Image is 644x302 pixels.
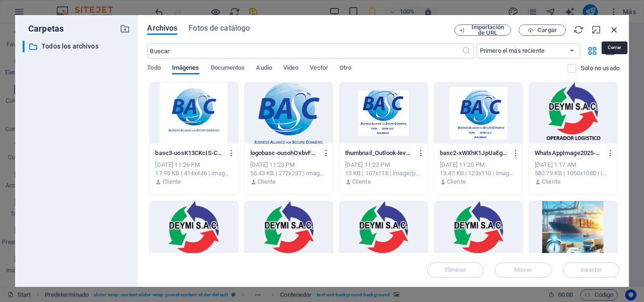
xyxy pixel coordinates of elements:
div: 13.47 KB | 123x110 | image/png [440,169,517,178]
p: Cliente [447,178,466,186]
div: [DATE] 1:17 AM [535,161,611,169]
p: thumbnail_Outlook-levurdll-JzDC8wIXmjTrLAsiDKOljw.png [345,149,413,157]
div: [DATE] 11:26 PM [155,161,232,169]
div: [DATE] 11:22 PM [345,161,422,169]
i: Volver a cargar [573,24,584,35]
i: Crear carpeta [120,24,130,34]
span: Video [283,62,298,75]
span: Importación de URL [469,24,507,36]
p: Cliente [352,178,371,186]
span: Archivos [147,23,177,34]
p: basc3-uosK13CKcIS-C6s4RqeCBA.JPG [155,149,223,157]
span: Todo [147,62,160,75]
p: Carpetas [23,23,64,35]
div: 55.43 KB | 272x237 | image/png [250,169,327,178]
div: 17.95 KB | 414x446 | image/jpeg [155,169,232,178]
p: basc2-xWXhK1JpUaEgHRmt8TkDvg.jpeg [440,149,508,157]
div: ​ [23,41,25,52]
div: 13 KB | 107x118 | image/png [345,169,422,178]
span: Documentos [211,62,245,75]
p: logobasc-ousohOxbvFxkDk5uTZnIAQ.png [250,149,319,157]
input: Buscar [147,43,461,58]
div: [DATE] 11:20 PM [440,161,517,169]
p: Cliente [163,178,182,186]
p: Cliente [542,178,561,186]
p: Todos los archivos [41,41,113,52]
span: Vector [310,62,328,75]
span: Audio [256,62,272,75]
span: Cargar [537,27,557,33]
span: Imágenes [172,62,199,75]
span: Fotos de catálogo [189,23,250,34]
div: 580.79 KB | 1050x1080 | image/png [535,169,611,178]
div: [DATE] 11:23 PM [250,161,327,169]
p: Solo no usado [581,64,619,73]
button: Importación de URL [454,24,511,36]
p: Cliente [257,178,276,186]
p: WhatsAppImage2025-05-15at12.59.001-Z5Kb1V-7aQE4JKtrmLTVgQ.png [535,149,603,157]
button: Cargar [519,24,566,36]
span: Otro [339,62,351,75]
